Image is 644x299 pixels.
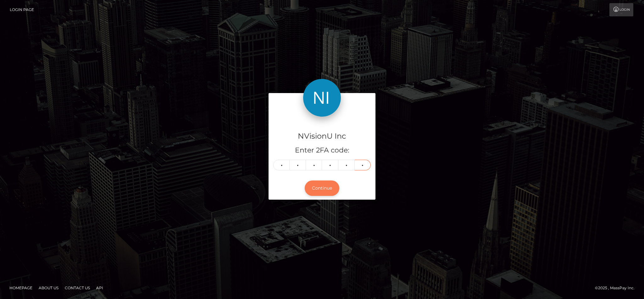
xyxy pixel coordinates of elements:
[7,283,35,293] a: Homepage
[305,180,339,196] button: Continue
[94,283,106,293] a: API
[609,3,633,16] a: Login
[595,285,639,291] div: © 2025 , MassPay Inc.
[303,79,341,117] img: NVisionU Inc
[10,3,34,16] a: Login Page
[36,283,61,293] a: About Us
[273,146,371,155] h5: Enter 2FA code:
[62,283,92,293] a: Contact Us
[273,131,371,142] h4: NVisionU Inc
